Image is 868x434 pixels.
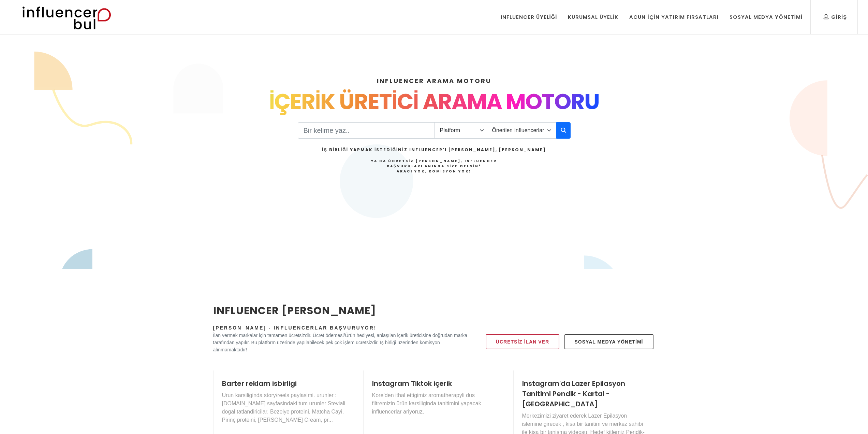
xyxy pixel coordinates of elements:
h2: INFLUENCER [PERSON_NAME] [213,303,468,318]
a: Barter reklam isbirligi [222,379,297,388]
a: Sosyal Medya Yönetimi [564,334,653,349]
h2: İş Birliği Yapmak İstediğiniz Influencer’ı [PERSON_NAME], [PERSON_NAME] [322,147,546,153]
div: Sosyal Medya Yönetimi [730,13,803,21]
a: Instagram Tiktok içerik [372,379,452,388]
p: Kore’den ithal ettigimiz aromatherapyli dus filtremizin ürün karsiliginda tanitimini yapacak infl... [372,391,496,416]
p: Urun karsiliginda story/reels paylasimi. urunler : [DOMAIN_NAME] sayfasindaki tum urunler Stevial... [222,391,346,424]
div: Influencer Üyeliği [501,13,557,21]
h4: Ya da Ücretsiz [PERSON_NAME], Influencer Başvuruları Anında Size Gelsin! [322,158,546,174]
span: [PERSON_NAME] - Influencerlar Başvuruyor! [213,325,377,331]
strong: Aracı Yok, Komisyon Yok! [397,169,472,174]
h4: INFLUENCER ARAMA MOTORU [213,76,655,85]
div: İÇERİK ÜRETİCİ ARAMA MOTORU [213,85,655,118]
a: Instagram'da Lazer Epilasyon Tanitimi Pendik - Kartal - [GEOGRAPHIC_DATA] [522,379,625,409]
div: Acun İçin Yatırım Fırsatları [629,13,718,21]
a: Ücretsiz İlan Ver [486,334,559,349]
input: Search [298,122,435,139]
div: Giriş [824,13,847,21]
span: Sosyal Medya Yönetimi [575,338,643,346]
p: İlan vermek markalar için tamamen ücretsizdir. Ücret ödemesi/Ürün hediyesi, anlaşılan içerik üret... [213,332,468,353]
span: Ücretsiz İlan Ver [496,338,549,346]
div: Kurumsal Üyelik [568,13,618,21]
